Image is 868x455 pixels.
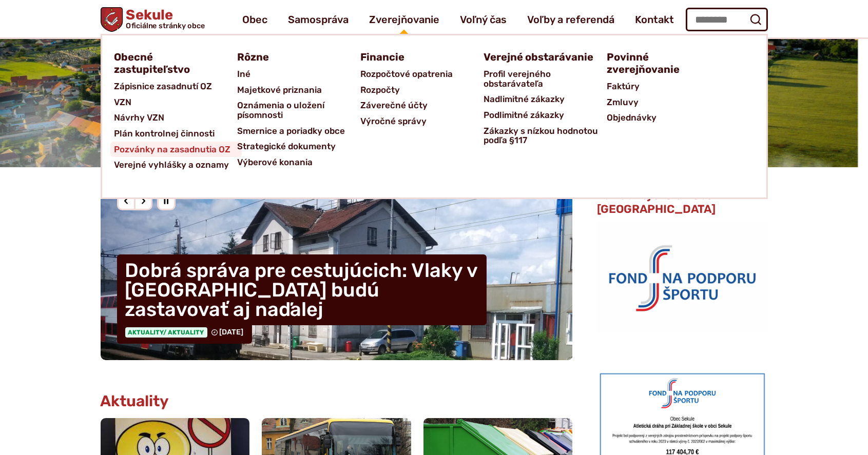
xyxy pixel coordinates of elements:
[527,5,614,34] a: Voľby a referendá
[607,78,640,94] span: Faktúry
[238,48,349,66] a: Rôzne
[238,123,361,139] a: Smernice a poriadky obce
[484,107,607,123] a: Podlimitné zákazky
[117,192,136,210] div: Predošlý slajd
[238,139,336,154] span: Strategické dokumenty
[101,7,205,32] a: Logo Sekule, prejsť na domovskú stránku.
[114,126,238,142] a: Plán kontrolnej činnosti
[484,91,565,107] span: Nadlimitné zákazky
[369,5,439,34] a: Zverejňovanie
[361,48,472,66] a: Financie
[361,66,453,82] span: Rozpočtové opatrenia
[361,66,484,82] a: Rozpočtové opatrenia
[114,78,213,94] span: Zápisnice zasadnutí OZ
[238,48,269,66] span: Rôzne
[114,157,229,173] span: Verejné vyhlášky a oznamy
[361,97,428,113] span: Záverečné účty
[114,94,132,110] span: VZN
[484,66,607,91] a: Profil verejného obstarávateľa
[101,175,573,360] div: 5 / 8
[607,48,718,78] a: Povinné zverejňovanie
[125,327,207,338] span: Aktuality
[164,329,204,336] span: / Aktuality
[288,5,349,34] a: Samospráva
[607,94,730,110] a: Zmluvy
[361,113,427,129] span: Výročné správy
[114,110,165,126] span: Návrhy VZN
[238,97,361,123] a: Oznámenia o uložení písomnosti
[114,142,238,157] a: Pozvánky na zasadnutia OZ
[242,5,267,34] a: Obec
[114,142,231,157] span: Pozvánky na zasadnutia OZ
[114,126,215,142] span: Plán kontrolnej činnosti
[114,48,225,78] a: Obecné zastupiteľstvo
[607,94,639,110] span: Zmluvy
[484,123,607,148] a: Zákazky s nízkou hodnotou podľa §117
[238,82,322,98] span: Majetkové priznania
[361,82,484,98] a: Rozpočty
[238,154,361,170] a: Výberové konania
[126,22,205,29] span: Oficiálne stránky obce
[101,393,169,410] h3: Aktuality
[635,5,674,34] a: Kontakt
[114,110,238,126] a: Návrhy VZN
[484,48,594,66] span: Verejné obstarávanie
[114,78,238,94] a: Zápisnice zasadnutí OZ
[114,94,238,110] a: VZN
[157,192,176,210] div: Pozastaviť pohyb slajdera
[220,328,244,337] span: [DATE]
[484,91,607,107] a: Nadlimitné zákazky
[361,48,405,66] span: Financie
[484,48,595,66] a: Verejné obstarávanie
[117,254,487,325] h4: Dobrá správa pre cestujúcich: Vlaky v [GEOGRAPHIC_DATA] budú zastavovať aj naďalej
[597,175,746,216] span: Projekt: Atletická dráha pri Základnej škole v obci [GEOGRAPHIC_DATA]
[134,192,152,210] div: Nasledujúci slajd
[238,123,345,139] span: Smernice a poriadky obce
[123,8,205,30] h1: Sekule
[101,175,573,360] a: Dobrá správa pre cestujúcich: Vlaky v [GEOGRAPHIC_DATA] budú zastavovať aj naďalej Aktuality/ Akt...
[607,110,730,126] a: Objednávky
[597,222,767,332] img: logo_fnps.png
[607,110,657,126] span: Objednávky
[238,139,361,154] a: Strategické dokumenty
[361,97,484,113] a: Záverečné účty
[238,154,313,170] span: Výberové konania
[361,82,400,98] span: Rozpočty
[114,157,238,173] a: Verejné vyhlášky a oznamy
[607,78,730,94] a: Faktúry
[460,5,507,34] a: Voľný čas
[238,82,361,98] a: Majetkové priznania
[484,107,565,123] span: Podlimitné zákazky
[238,66,361,82] a: Iné
[101,7,123,32] img: Prejsť na domovskú stránku
[238,66,251,82] span: Iné
[361,113,484,129] a: Výročné správy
